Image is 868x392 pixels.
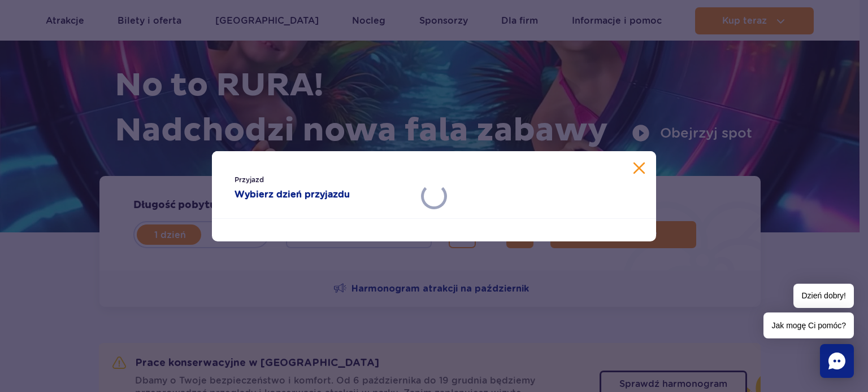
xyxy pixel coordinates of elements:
[820,344,854,378] div: Chat
[235,174,411,186] span: Przyjazd
[793,284,854,308] span: Dzień dobry!
[633,162,645,174] button: Zamknij kalendarz
[763,312,854,338] span: Jak mogę Ci pomóc?
[235,188,411,201] strong: Wybierz dzień przyjazdu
